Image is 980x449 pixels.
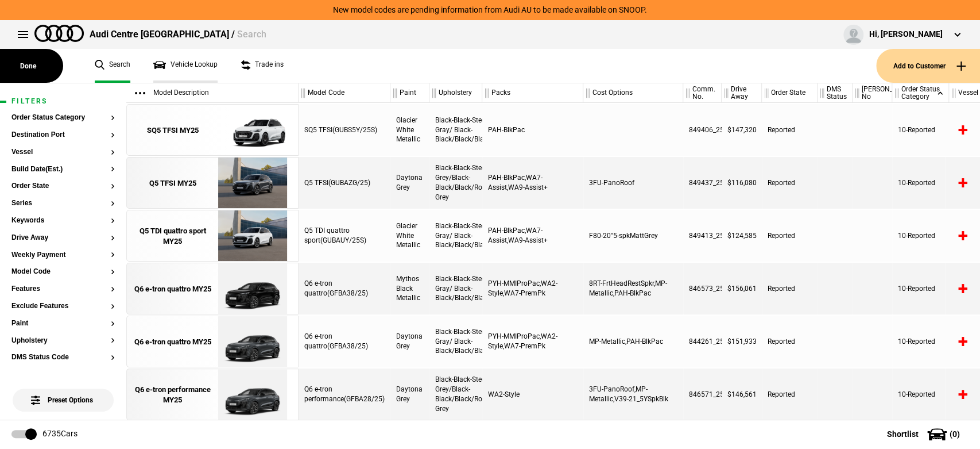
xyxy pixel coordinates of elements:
button: Paint [11,320,115,328]
span: ( 0 ) [950,430,960,438]
a: Vehicle Lookup [153,49,218,83]
div: Reported [762,369,818,420]
button: Exclude Features [11,302,115,310]
div: $147,320 [722,104,762,156]
section: Features [11,285,115,302]
div: Black-Black-Steel Gray/ Black-Black/Black/Black [429,104,482,156]
div: Cost Options [583,83,683,103]
div: Upholstery [429,83,482,103]
div: F80-20"5-spkMattGrey [583,210,683,262]
div: [PERSON_NAME] No [853,83,892,103]
button: Build Date(Est.) [11,166,115,174]
div: Q6 e-tron quattro(GFBA38/25) [299,263,390,314]
button: Keywords [11,217,115,225]
div: Reported [762,104,818,156]
section: Drive Away [11,234,115,251]
div: Q5 TFSI(GUBAZG/25) [299,157,390,209]
div: Reported [762,316,818,367]
section: DMS Status Code [11,354,115,371]
img: audi.png [34,25,84,42]
div: SQ5 TFSI(GUBS5Y/25S) [299,104,390,156]
a: Search [95,49,130,83]
div: 6735 Cars [42,428,78,440]
a: Q6 e-tron quattro MY25 [133,263,212,315]
div: Packs [482,83,583,103]
div: $116,080 [722,157,762,209]
section: Exclude Features [11,302,115,320]
div: MP-Metallic,PAH-BlkPac [583,316,683,367]
div: WA2-Style [482,369,583,420]
div: 10-Reported [892,369,949,420]
div: 3FU-PanoRoof,MP-Metallic,V39-21_5YSpkBlk [583,369,683,420]
div: Q6 e-tron performance(GFBA28/25) [299,369,390,420]
div: 10-Reported [892,316,949,367]
section: Series [11,199,115,217]
button: Add to Customer [876,49,980,83]
img: Audi_GUBAZG_25_FW_6Y6Y_3FU_WA9_PAH_WA7_6FJ_PYH_F80_H65_(Nadin:_3FU_6FJ_C56_F80_H65_PAH_PYH_S9S_WA... [212,158,292,209]
div: Paint [390,83,429,103]
div: $146,561 [722,369,762,420]
div: Black-Black-Steel Grey/Black-Black/Black/Rock Grey [429,369,482,420]
section: Order Status Category [11,114,115,131]
img: Audi_GFBA28_25_FW_6Y6Y_3FU_WA2_V39_PAH_PY2_(Nadin:_3FU_C05_PAH_PY2_SN8_V39_WA2)_ext.png [212,369,292,421]
button: Upholstery [11,337,115,345]
button: Order Status Category [11,114,115,122]
button: Features [11,285,115,293]
div: Hi, [PERSON_NAME] [869,29,943,40]
div: 8RT-FrtHeadRestSpkr,MP-Metallic,PAH-BlkPac [583,263,683,314]
div: Q6 e-tron quattro MY25 [134,337,211,347]
div: Black-Black-Steel Gray/ Black-Black/Black/Black [429,210,482,262]
div: Drive Away [722,83,761,103]
button: Weekly Payment [11,251,115,259]
div: 846573_25 [683,263,722,314]
button: Model Code [11,268,115,276]
div: 849413_25 [683,210,722,262]
div: Audi Centre [GEOGRAPHIC_DATA] / [90,28,266,41]
section: Paint [11,320,115,337]
div: PYH-MMIProPac,WA2-Style,WA7-PremPk [482,316,583,367]
div: 10-Reported [892,157,949,209]
button: DMS Status Code [11,354,115,362]
div: 10-Reported [892,210,949,262]
div: PYH-MMIProPac,WA2-Style,WA7-PremPk [482,263,583,314]
a: Q6 e-tron performance MY25 [133,369,212,421]
div: Q5 TDI quattro sport(GUBAUY/25S) [299,210,390,262]
div: Q6 e-tron quattro MY25 [134,284,211,294]
div: 849437_25 [683,157,722,209]
div: Black-Black-Steel Gray/ Black-Black/Black/Black [429,263,482,314]
div: 10-Reported [892,263,949,314]
div: PAH-BlkPac,WA7-Assist,WA9-Assist+ [482,157,583,209]
a: Trade ins [241,49,284,83]
section: Weekly Payment [11,251,115,268]
div: $151,933 [722,316,762,367]
button: Vessel [11,148,115,156]
img: Audi_GUBAUY_25S_GX_2Y2Y_WA9_PAH_WA7_5MB_6FJ_WXC_PWL_PYH_F80_H65_(Nadin:_5MB_6FJ_C56_F80_H65_PAH_P... [212,210,292,262]
div: Mythos Black Metallic [390,263,429,314]
section: Build Date(Est.) [11,166,115,183]
div: $124,585 [722,210,762,262]
div: Order Status Category [892,83,948,103]
div: Q5 TDI quattro sport MY25 [133,226,212,247]
div: PAH-BlkPac,WA7-Assist,WA9-Assist+ [482,210,583,262]
div: Black-Black-Steel Grey/Black-Black/Black/Rock Grey [429,157,482,209]
div: 844261_25 [683,316,722,367]
div: Black-Black-Steel Gray/ Black-Black/Black/Black [429,316,482,367]
button: Series [11,199,115,208]
section: Destination Port [11,131,115,148]
div: Daytona Grey [390,316,429,367]
button: Order State [11,182,115,190]
div: Order State [762,83,817,103]
a: Q5 TFSI MY25 [133,158,212,209]
button: Destination Port [11,131,115,139]
span: Search [237,29,266,40]
div: PAH-BlkPac [482,104,583,156]
div: Glacier White Metallic [390,104,429,156]
h1: Filters [11,98,115,105]
div: 3FU-PanoRoof [583,157,683,209]
div: $156,061 [722,263,762,314]
section: Order State [11,182,115,199]
button: Shortlist(0) [870,420,980,448]
div: Glacier White Metallic [390,210,429,262]
button: Drive Away [11,234,115,242]
div: SQ5 TFSI MY25 [147,125,199,136]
